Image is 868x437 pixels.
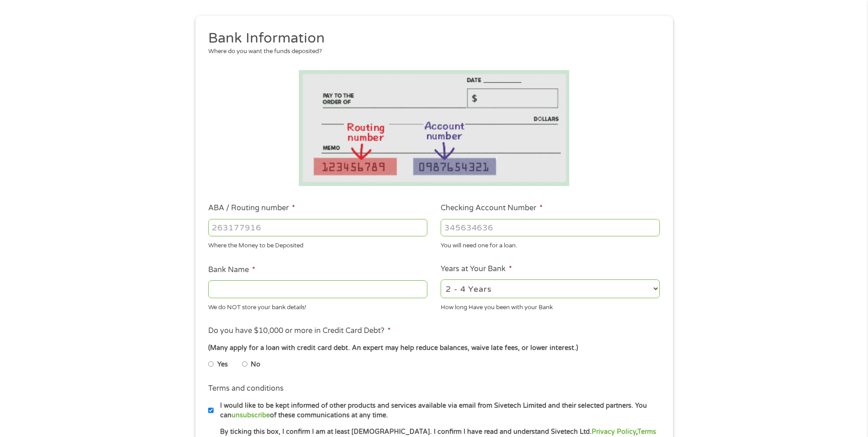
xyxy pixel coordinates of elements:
[217,360,228,370] label: Yes
[208,29,653,48] h2: Bank Information
[441,264,512,274] label: Years at Your Bank
[592,428,636,436] a: Privacy Policy
[208,265,255,275] label: Bank Name
[441,203,543,213] label: Checking Account Number
[441,219,660,236] input: 345634636
[208,238,427,251] div: Where the Money to be Deposited
[441,238,660,251] div: You will need one for a loan.
[208,300,427,312] div: We do NOT store your bank details!
[208,326,391,336] label: Do you have $10,000 or more in Credit Card Debt?
[208,47,653,56] div: Where do you want the funds deposited?
[441,300,660,312] div: How long Have you been with your Bank
[208,203,295,213] label: ABA / Routing number
[208,384,284,393] label: Terms and conditions
[208,343,659,353] div: (Many apply for a loan with credit card debt. An expert may help reduce balances, waive late fees...
[208,219,427,236] input: 263177916
[251,360,260,370] label: No
[299,70,570,186] img: Routing number location
[214,401,663,421] label: I would like to be kept informed of other products and services available via email from Sivetech...
[232,411,270,419] a: unsubscribe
